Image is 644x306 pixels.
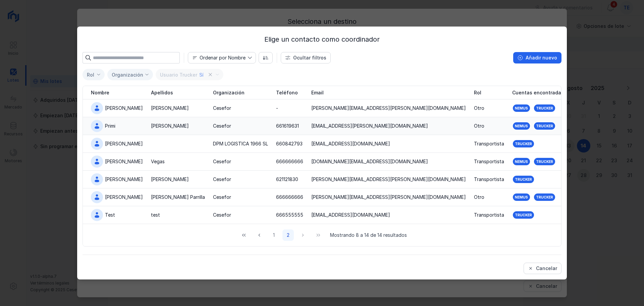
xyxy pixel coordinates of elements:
[83,35,561,44] div: Elige un contacto como coordinador
[536,106,553,111] div: Trucker
[188,52,248,63] span: Nombre
[282,229,294,241] button: Page 2
[536,124,553,128] div: Trucker
[524,263,561,274] button: Cancelar
[151,176,189,183] div: [PERSON_NAME]
[105,140,143,147] div: [PERSON_NAME]
[474,176,504,183] div: Transportista
[268,229,280,241] button: Page 1
[276,89,298,96] span: Teléfono
[276,140,303,147] div: 660842793
[151,123,189,129] div: [PERSON_NAME]
[105,123,115,129] div: Primi
[474,212,504,218] div: Transportista
[105,105,143,112] div: [PERSON_NAME]
[87,72,94,78] div: Rol
[293,54,326,61] div: Ocultar filtros
[311,194,466,201] div: [PERSON_NAME][EMAIL_ADDRESS][PERSON_NAME][DOMAIN_NAME]
[213,105,231,112] div: Cesefor
[536,265,557,272] div: Cancelar
[311,212,390,218] div: [EMAIL_ADDRESS][DOMAIN_NAME]
[213,158,231,165] div: Cesefor
[276,176,298,183] div: 621121830
[213,140,268,147] div: DPM LOGISTICA 1966 SL
[112,72,143,78] div: Organización
[311,140,390,147] div: [EMAIL_ADDRESS][DOMAIN_NAME]
[213,89,245,96] span: Organización
[526,54,557,61] div: Añadir nuevo
[151,194,205,201] div: [PERSON_NAME] Parrilla
[515,106,528,111] div: Nemus
[474,140,504,147] div: Transportista
[311,158,428,165] div: [DOMAIN_NAME][EMAIL_ADDRESS][DOMAIN_NAME]
[515,177,532,182] div: Trucker
[474,89,481,96] span: Rol
[151,212,160,218] div: test
[105,158,143,165] div: [PERSON_NAME]
[330,232,407,238] span: Mostrando 8 a 14 de 14 resultados
[536,159,553,164] div: Trucker
[276,194,303,201] div: 666666666
[276,105,278,112] div: -
[83,69,96,80] span: Seleccionar
[474,194,484,201] div: Otro
[311,123,428,129] div: [EMAIL_ADDRESS][PERSON_NAME][DOMAIN_NAME]
[515,159,528,164] div: Nemus
[91,89,109,96] span: Nombre
[474,105,484,112] div: Otro
[213,212,231,218] div: Cesefor
[213,176,231,183] div: Cesefor
[151,89,173,96] span: Apellidos
[105,176,143,183] div: [PERSON_NAME]
[474,158,504,165] div: Transportista
[536,195,553,200] div: Trucker
[213,123,231,129] div: Cesefor
[237,229,250,241] button: First Page
[474,123,484,129] div: Otro
[515,195,528,200] div: Nemus
[515,124,528,128] div: Nemus
[512,89,564,96] span: Cuentas encontradas
[281,52,331,63] button: Ocultar filtros
[276,158,303,165] div: 666666666
[311,89,324,96] span: Email
[515,141,532,146] div: Trucker
[151,105,189,112] div: [PERSON_NAME]
[276,123,299,129] div: 661619631
[253,229,266,241] button: Previous Page
[151,158,165,165] div: Vegas
[515,213,532,217] div: Trucker
[105,194,143,201] div: [PERSON_NAME]
[105,212,115,218] div: Test
[513,52,561,63] button: Añadir nuevo
[311,176,466,183] div: [PERSON_NAME][EMAIL_ADDRESS][PERSON_NAME][DOMAIN_NAME]
[311,105,466,112] div: [PERSON_NAME][EMAIL_ADDRESS][PERSON_NAME][DOMAIN_NAME]
[213,194,231,201] div: Cesefor
[276,212,303,218] div: 666555555
[200,55,246,60] div: Ordenar por Nombre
